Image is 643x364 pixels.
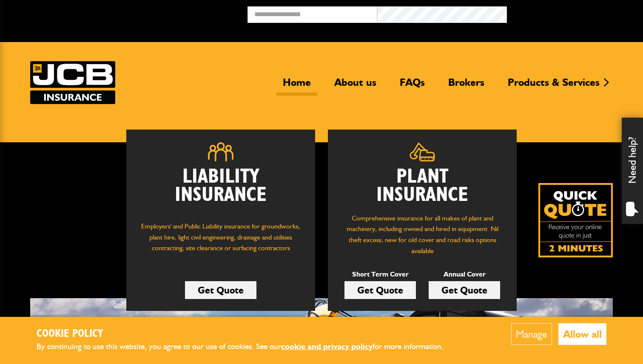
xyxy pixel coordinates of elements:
a: Get your insurance quote isn just 2-minutes [538,183,613,257]
p: Employers' and Public Liability insurance for groundworks, plant hire, light civil engineering, d... [139,221,302,262]
button: Allow all [558,323,606,345]
a: cookie and privacy policy [281,341,373,351]
p: Short Term Cover [344,269,416,280]
a: Get Quote [344,281,416,299]
a: Home [276,76,317,96]
a: Products & Services [501,76,606,96]
a: Get Quote [429,281,500,299]
h2: Cookie Policy [37,327,458,341]
a: Get Quote [185,281,256,299]
a: Brokers [442,76,491,96]
div: Need help? [622,118,643,224]
h2: Liability Insurance [139,168,302,213]
p: Annual Cover [429,269,500,280]
p: By continuing to use this website, you agree to our use of cookies. See our for more information. [37,340,458,353]
a: FAQs [393,76,431,96]
img: Quick Quote [538,183,613,257]
a: JCB Insurance Services [30,61,115,104]
a: About us [328,76,383,96]
img: JCB Insurance Services logo [30,61,115,104]
h2: Plant Insurance [341,168,504,204]
button: Broker Login [507,6,637,20]
p: Comprehensive insurance for all makes of plant and machinery, including owned and hired in equipm... [341,213,504,256]
button: Manage [511,323,552,345]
